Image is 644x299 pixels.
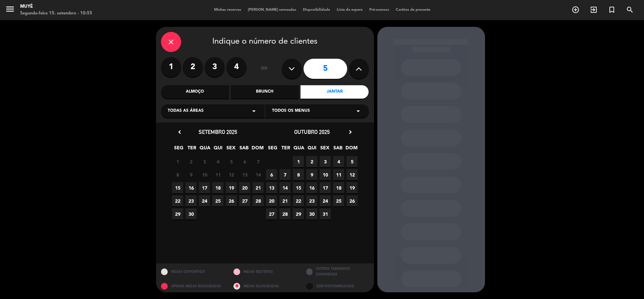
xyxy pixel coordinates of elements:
[306,169,317,180] span: 9
[239,195,250,206] span: 27
[333,8,366,12] span: Lista de espera
[333,156,344,167] span: 4
[279,169,290,180] span: 7
[301,85,369,99] div: Jantar
[212,144,223,155] span: QUI
[185,169,197,180] span: 9
[199,156,210,167] span: 3
[306,182,317,193] span: 16
[228,263,301,280] div: MESAS RESTRITAS
[226,57,247,77] label: 4
[172,195,183,206] span: 22
[238,144,250,155] span: SAB
[156,263,229,280] div: MESAS DISPONÍVEIS
[212,182,223,193] span: 18
[272,108,310,114] span: Todos os menus
[212,156,223,167] span: 4
[320,208,331,219] span: 31
[228,280,301,292] div: MESAS BLOQUEADAS
[239,156,250,167] span: 6
[279,208,290,219] span: 28
[231,85,299,99] div: Brunch
[306,195,317,206] span: 23
[199,129,237,135] span: setembro 2025
[250,107,258,115] i: arrow_drop_down
[161,85,229,99] div: Almoço
[212,195,223,206] span: 25
[199,169,210,180] span: 10
[20,10,92,17] div: Segunda-feira 15. setembro - 10:55
[226,182,237,193] span: 19
[253,169,264,180] span: 14
[185,208,197,219] span: 30
[185,156,197,167] span: 2
[253,182,264,193] span: 21
[346,156,358,167] span: 5
[293,195,304,206] span: 22
[306,156,317,167] span: 2
[332,144,343,155] span: SAB
[266,208,277,219] span: 27
[293,156,304,167] span: 1
[161,57,181,77] label: 1
[183,57,203,77] label: 2
[253,57,275,81] div: ou
[239,182,250,193] span: 20
[176,129,183,136] i: chevron_left
[306,208,317,219] span: 30
[239,169,250,180] span: 13
[320,169,331,180] span: 10
[226,169,237,180] span: 12
[293,169,304,180] span: 8
[173,144,184,155] span: SEG
[185,182,197,193] span: 16
[320,182,331,193] span: 17
[392,8,434,12] span: Cartões de presente
[320,156,331,167] span: 3
[354,107,362,115] i: arrow_drop_down
[280,144,291,155] span: TER
[306,144,317,155] span: QUI
[294,129,330,135] span: outubro 2025
[253,195,264,206] span: 28
[333,195,344,206] span: 25
[266,182,277,193] span: 13
[266,195,277,206] span: 20
[253,156,264,167] span: 7
[333,169,344,180] span: 11
[572,6,580,14] i: add_circle_outline
[186,144,197,155] span: TER
[226,195,237,206] span: 26
[300,8,333,12] span: Disponibilidade
[293,208,304,219] span: 29
[301,280,374,292] div: SEM DISPONIBILIDADE
[20,3,92,10] div: Muyè
[301,263,374,280] div: OUTROS TAMANHOS DISPONÍVEIS
[156,280,229,292] div: APENAS MESAS BLOQUEADAS
[608,6,616,14] i: turned_in_not
[225,144,236,155] span: SEX
[345,144,357,155] span: DOM
[212,169,223,180] span: 11
[167,38,175,46] i: close
[185,195,197,206] span: 23
[199,144,210,155] span: QUA
[205,57,225,77] label: 3
[293,182,304,193] span: 15
[333,182,344,193] span: 18
[319,144,330,155] span: SEX
[5,4,15,16] button: menu
[266,169,277,180] span: 6
[279,195,290,206] span: 21
[245,8,300,12] span: [PERSON_NAME] semeadas
[346,169,358,180] span: 12
[279,182,290,193] span: 14
[168,108,204,114] span: Todas as áreas
[172,182,183,193] span: 15
[5,4,15,14] i: menu
[626,6,634,14] i: search
[320,195,331,206] span: 24
[293,144,304,155] span: QUA
[172,208,183,219] span: 29
[346,195,358,206] span: 26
